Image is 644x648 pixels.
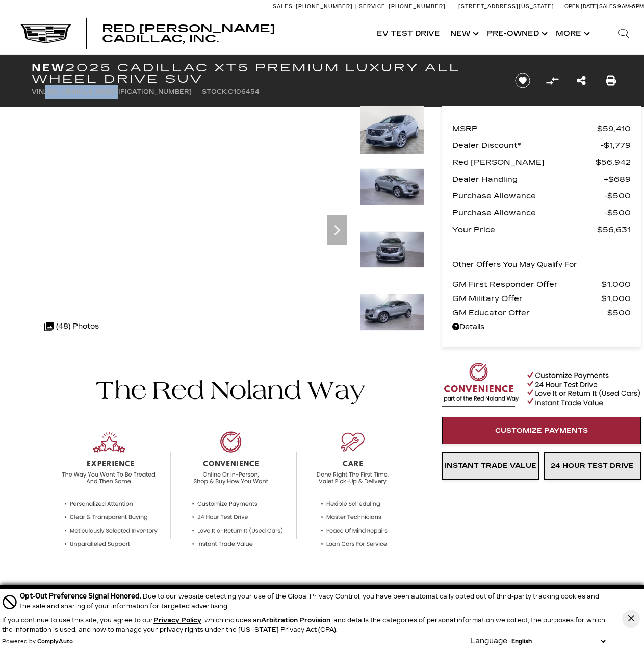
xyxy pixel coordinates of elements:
span: 9 AM-6 PM [617,3,644,10]
span: $1,779 [601,138,631,153]
span: [US_VEHICLE_IDENTIFICATION_NUMBER] [45,88,192,95]
span: Dealer Discount* [452,138,601,153]
a: Sales: [PHONE_NUMBER] [273,4,355,9]
a: 24 Hour Test Drive [544,452,641,480]
span: MSRP [452,121,597,136]
span: GM First Responder Offer [452,277,601,291]
a: Red [PERSON_NAME] $56,942 [452,155,631,169]
span: Your Price [452,222,597,237]
a: Service: [PHONE_NUMBER] [355,4,448,9]
h1: 2025 Cadillac XT5 Premium Luxury All Wheel Drive SUV [32,62,498,85]
span: Open [DATE] [564,3,598,10]
div: Due to our website detecting your use of the Global Privacy Control, you have been automatically ... [20,591,608,611]
span: [PHONE_NUMBER] [296,3,353,10]
a: [STREET_ADDRESS][US_STATE] [458,3,554,10]
img: New 2025 Argent Silver Metallic Cadillac Premium Luxury image 3 [360,231,424,268]
u: Privacy Policy [153,617,201,624]
p: If you continue to use this site, you agree to our , which includes an , and details the categori... [2,617,605,633]
strong: Arbitration Provision [261,617,330,624]
button: More [551,13,593,54]
div: Search [603,13,644,54]
span: $1,000 [601,291,631,306]
span: Service: [359,3,387,10]
a: Purchase Allowance $500 [452,189,631,203]
a: GM Military Offer $1,000 [452,291,631,306]
a: ComplyAuto [37,639,73,645]
span: Stock: [202,88,228,95]
span: $56,631 [597,222,631,237]
div: Next [327,215,347,245]
a: Share this New 2025 Cadillac XT5 Premium Luxury All Wheel Drive SUV [577,73,586,88]
a: Instant Trade Value [442,452,539,480]
a: EV Test Drive [372,13,445,54]
p: Other Offers You May Qualify For [452,258,577,272]
strong: New [32,62,65,74]
iframe: Interactive Walkaround/Photo gallery of the vehicle/product [32,106,352,346]
a: Dealer Discount* $1,779 [452,138,631,153]
span: $689 [604,172,631,186]
a: Purchase Allowance $500 [452,206,631,220]
span: GM Educator Offer [452,306,607,320]
a: Pre-Owned [482,13,551,54]
span: Opt-Out Preference Signal Honored . [20,592,143,601]
div: (48) Photos [39,314,104,339]
img: Cadillac Dark Logo with Cadillac White Text [20,24,71,43]
a: GM First Responder Offer $1,000 [452,277,631,291]
a: Your Price $56,631 [452,222,631,237]
a: Dealer Handling $689 [452,172,631,186]
span: Dealer Handling [452,172,604,186]
span: C106454 [228,88,260,95]
img: New 2025 Argent Silver Metallic Cadillac Premium Luxury image 4 [360,294,424,331]
img: New 2025 Argent Silver Metallic Cadillac Premium Luxury image 2 [360,168,424,205]
span: $500 [604,206,631,220]
span: $59,410 [597,121,631,136]
a: Details [452,320,631,334]
img: New 2025 Argent Silver Metallic Cadillac Premium Luxury image 1 [360,106,424,154]
span: Customize Payments [495,427,588,435]
span: 24 Hour Test Drive [551,462,634,470]
button: Close Button [622,610,640,628]
span: [PHONE_NUMBER] [389,3,446,10]
button: Compare Vehicle [545,73,560,88]
span: VIN: [32,88,45,95]
span: $1,000 [601,277,631,291]
span: Red [PERSON_NAME] Cadillac, Inc. [102,22,275,45]
span: Sales: [599,3,617,10]
a: MSRP $59,410 [452,121,631,136]
span: GM Military Offer [452,291,601,306]
a: Red [PERSON_NAME] Cadillac, Inc. [102,23,362,44]
a: Print this New 2025 Cadillac XT5 Premium Luxury All Wheel Drive SUV [606,73,616,88]
a: Customize Payments [442,417,641,444]
div: Language: [470,638,509,645]
span: Instant Trade Value [445,462,536,470]
span: $500 [604,189,631,203]
button: Save vehicle [511,72,534,89]
span: Purchase Allowance [452,206,604,220]
span: Red [PERSON_NAME] [452,155,596,169]
span: Sales: [273,3,294,10]
span: $56,942 [596,155,631,169]
span: $500 [607,306,631,320]
a: GM Educator Offer $500 [452,306,631,320]
span: Purchase Allowance [452,189,604,203]
iframe: YouTube video player [442,485,641,645]
select: Language Select [509,637,608,646]
div: Powered by [2,639,73,645]
a: New [445,13,482,54]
